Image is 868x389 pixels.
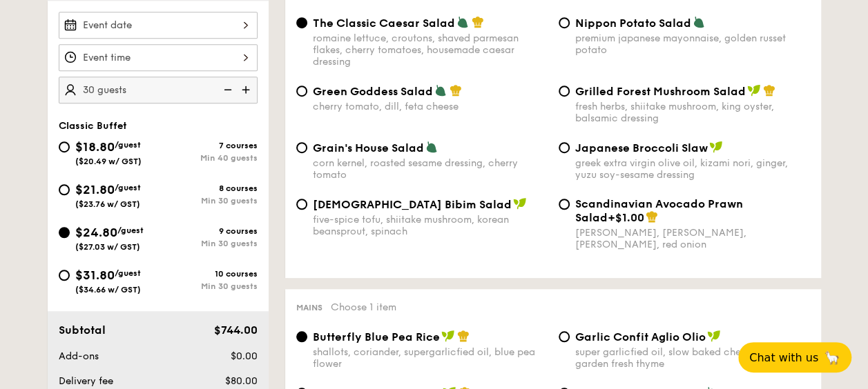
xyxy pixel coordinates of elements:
[59,141,70,152] input: $18.80/guest($20.49 w/ GST)7 coursesMin 40 guests
[313,17,455,30] span: The Classic Caesar Salad
[59,375,113,387] span: Delivery fee
[559,331,570,342] input: Garlic Confit Aglio Oliosuper garlicfied oil, slow baked cherry tomatoes, garden fresh thyme
[738,342,851,372] button: Chat with us🦙
[230,350,257,362] span: $0.00
[575,32,810,56] div: premium japanese mayonnaise, golden russet potato
[575,101,810,124] div: fresh herbs, shiitake mushroom, king oyster, balsamic dressing
[313,198,512,211] span: [DEMOGRAPHIC_DATA] Bibim Salad
[575,157,810,181] div: greek extra virgin olive oil, kizami nori, ginger, yuzu soy-sesame dressing
[559,142,570,153] input: Japanese Broccoli Slawgreek extra virgin olive oil, kizami nori, ginger, yuzu soy-sesame dressing
[425,141,438,153] img: icon-vegetarian.fe4039eb.svg
[513,197,527,210] img: icon-vegan.f8ff3823.svg
[296,142,307,153] input: Grain's House Saladcorn kernel, roasted sesame dressing, cherry tomato
[115,140,141,150] span: /guest
[216,77,237,103] img: icon-reduce.1d2dbef1.svg
[331,301,396,313] span: Choose 1 item
[158,183,258,193] div: 8 courses
[237,77,258,103] img: icon-add.58712e84.svg
[313,101,548,112] div: cherry tomato, dill, feta cheese
[575,141,708,154] span: Japanese Broccoli Slaw
[575,346,810,370] div: super garlicfied oil, slow baked cherry tomatoes, garden fresh thyme
[441,330,455,342] img: icon-vegan.f8ff3823.svg
[158,269,258,279] div: 10 courses
[75,268,115,283] span: $31.80
[59,77,258,103] input: Number of guests
[158,153,258,163] div: Min 40 guests
[296,331,307,342] input: Butterfly Blue Pea Riceshallots, coriander, supergarlicfied oil, blue pea flower
[646,210,658,223] img: icon-chef-hat.a58ddaea.svg
[296,17,307,28] input: The Classic Caesar Saladromaine lettuce, croutons, shaved parmesan flakes, cherry tomatoes, house...
[296,86,307,97] input: Green Goddess Saladcherry tomato, dill, feta cheese
[59,12,258,39] input: Event date
[824,350,840,366] span: 🦙
[313,85,433,98] span: Green Goddess Salad
[59,323,106,337] span: Subtotal
[59,227,70,238] input: $24.80/guest($27.03 w/ GST)9 coursesMin 30 guests
[575,330,706,343] span: Garlic Confit Aglio Olio
[313,32,548,68] div: romaine lettuce, croutons, shaved parmesan flakes, cherry tomatoes, housemade caesar dressing
[575,85,746,98] span: Grilled Forest Mushroom Salad
[559,86,570,97] input: Grilled Forest Mushroom Saladfresh herbs, shiitake mushroom, king oyster, balsamic dressing
[59,184,70,195] input: $21.80/guest($23.76 w/ GST)8 coursesMin 30 guests
[763,84,775,97] img: icon-chef-hat.a58ddaea.svg
[575,197,743,224] span: Scandinavian Avocado Prawn Salad
[457,330,470,342] img: icon-chef-hat.a58ddaea.svg
[450,84,462,97] img: icon-chef-hat.a58ddaea.svg
[313,157,548,181] div: corn kernel, roasted sesame dressing, cherry tomato
[117,226,144,235] span: /guest
[158,281,258,291] div: Min 30 guests
[693,16,705,28] img: icon-vegetarian.fe4039eb.svg
[749,351,818,364] span: Chat with us
[707,330,721,342] img: icon-vegan.f8ff3823.svg
[575,227,810,250] div: [PERSON_NAME], [PERSON_NAME], [PERSON_NAME], red onion
[158,226,258,236] div: 9 courses
[75,182,115,197] span: $21.80
[296,303,322,312] span: Mains
[709,141,723,153] img: icon-vegan.f8ff3823.svg
[313,330,440,343] span: Butterfly Blue Pea Rice
[158,141,258,150] div: 7 courses
[608,211,644,224] span: +$1.00
[313,141,424,154] span: Grain's House Salad
[559,17,570,28] input: Nippon Potato Saladpremium japanese mayonnaise, golden russet potato
[59,270,70,281] input: $31.80/guest($34.66 w/ GST)10 coursesMin 30 guests
[213,323,257,337] span: $744.00
[75,242,140,252] span: ($27.03 w/ GST)
[158,239,258,248] div: Min 30 guests
[313,214,548,237] div: five-spice tofu, shiitake mushroom, korean beansprout, spinach
[575,17,691,30] span: Nippon Potato Salad
[747,84,761,97] img: icon-vegan.f8ff3823.svg
[224,375,257,387] span: $80.00
[59,120,127,132] span: Classic Buffet
[472,16,484,28] img: icon-chef-hat.a58ddaea.svg
[115,268,141,278] span: /guest
[59,44,258,71] input: Event time
[434,84,447,97] img: icon-vegetarian.fe4039eb.svg
[59,350,99,362] span: Add-ons
[559,199,570,210] input: Scandinavian Avocado Prawn Salad+$1.00[PERSON_NAME], [PERSON_NAME], [PERSON_NAME], red onion
[115,183,141,192] span: /guest
[75,199,140,209] span: ($23.76 w/ GST)
[75,139,115,154] span: $18.80
[456,16,469,28] img: icon-vegetarian.fe4039eb.svg
[75,285,141,295] span: ($34.66 w/ GST)
[75,157,142,166] span: ($20.49 w/ GST)
[313,346,548,370] div: shallots, coriander, supergarlicfied oil, blue pea flower
[296,199,307,210] input: [DEMOGRAPHIC_DATA] Bibim Saladfive-spice tofu, shiitake mushroom, korean beansprout, spinach
[75,225,117,240] span: $24.80
[158,196,258,206] div: Min 30 guests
